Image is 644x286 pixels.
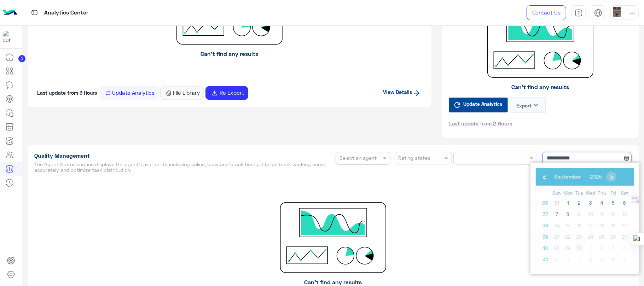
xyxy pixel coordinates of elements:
span: 5 [608,197,619,209]
button: 2025 [585,171,606,182]
img: file [166,91,172,96]
span: 39 [540,231,551,243]
button: Update Analytics [449,98,508,112]
img: repeat [105,91,111,96]
a: Contact Us [527,5,566,20]
span: 36 [540,197,551,209]
span: ‹ [539,171,550,182]
span: Last update from 2 Hours [449,120,512,127]
span: 31 [551,197,562,209]
button: File Library [160,86,204,100]
span: › [607,171,617,182]
span: 2025 [590,174,602,180]
p: Can’t find any results [449,78,632,97]
span: September [555,174,581,180]
img: tab [30,8,39,17]
span: Last update from 3 Hours [37,87,97,99]
h5: The Agent Status section displays the agent’s availability including online, busy and break hours... [35,162,331,173]
span: 6 [619,197,630,209]
th: weekday [574,189,585,197]
img: tab [575,9,583,17]
button: Update Analytics [100,86,159,100]
th: weekday [608,189,619,197]
span: 2 [574,197,585,209]
span: 3 [585,197,596,209]
span: file_download [211,90,218,97]
span: 4 [596,197,608,209]
button: Exportkeyboard_arrow_down [511,98,546,113]
h1: Quality Management [35,152,331,159]
p: Can’t find any results [35,45,424,64]
a: View Details [379,86,424,99]
img: 322208621163248 [3,31,16,43]
span: 7 [551,209,562,220]
span: 1 [562,197,574,209]
button: file_downloadRe Export [205,86,248,100]
img: userImage [612,7,622,17]
img: tab [594,9,602,17]
th: weekday [619,189,630,197]
span: 40 [540,243,551,254]
th: weekday [596,189,608,197]
bs-daterangepicker-container: calendar [530,163,639,274]
th: weekday [551,189,562,197]
button: September [550,171,585,182]
p: Analytics Center [44,8,88,18]
span: 38 [540,220,551,231]
button: › [606,171,617,182]
a: tab [572,5,586,20]
img: Logo [3,5,17,20]
span: 8 [562,209,574,220]
th: weekday [562,189,574,197]
span: 41 [540,254,551,265]
bs-datepicker-navigation-view: ​ ​ ​ [539,172,617,178]
button: ‹ [539,171,550,182]
th: weekday [585,189,596,197]
span: 37 [540,209,551,220]
i: keyboard_arrow_down [532,101,540,110]
span: Update Analytics [462,99,504,109]
img: profile [628,8,637,17]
